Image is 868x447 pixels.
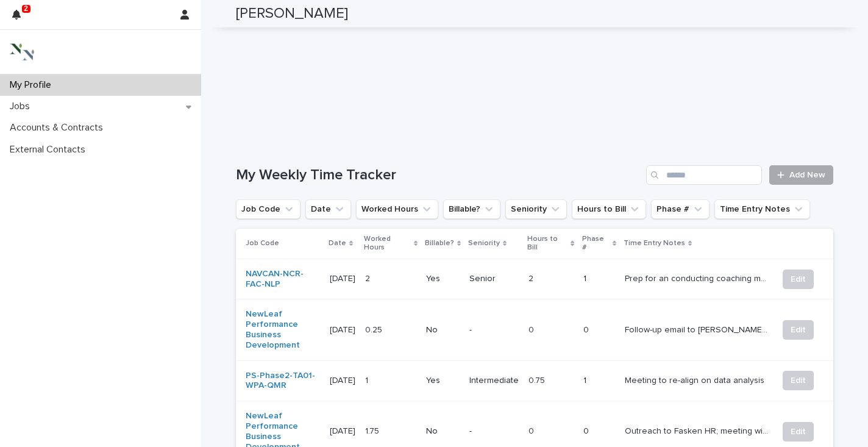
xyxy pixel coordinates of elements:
p: Billable? [425,237,454,250]
p: 1 [583,376,615,386]
a: NAVCAN-NCR-FAC-NLP [246,269,320,290]
button: Time Entry Notes [714,199,810,219]
p: Yes [426,376,460,386]
p: Yes [426,274,460,284]
h2: [PERSON_NAME] [236,5,348,23]
button: Billable? [443,199,500,219]
p: Date [329,237,346,250]
p: External Contacts [5,144,95,156]
p: 0 [583,426,615,437]
button: Worked Hours [356,199,438,219]
button: Phase # [651,199,710,219]
p: Jobs [5,101,40,112]
a: NewLeaf Performance Business Development [246,309,320,350]
p: 2025-08-13 [330,271,358,284]
p: 1.75 [365,424,382,437]
p: Meeting to re-align on data analysis [625,373,767,386]
div: 2 [12,7,28,29]
p: Outreach to Fasken HR; meeting with Tracy Scher - Gowling WLG [625,424,770,437]
p: No [426,426,460,437]
a: Add New [769,165,833,185]
a: PS-Phase2-TA01-WPA-QMR [246,371,320,392]
p: 0 [583,325,615,335]
p: No [426,325,460,335]
p: 1 [583,274,615,284]
tr: NAVCAN-NCR-FAC-NLP [DATE][DATE] 22 YesSenior22 1Prep for an conducting coaching meeting with [PER... [236,259,833,299]
button: Edit [783,270,814,289]
p: 0.75 [528,373,547,386]
button: Seniority [505,199,567,219]
tr: PS-Phase2-TA01-WPA-QMR [DATE][DATE] 11 YesIntermediate0.750.75 1Meeting to re-align on data analy... [236,360,833,401]
p: 2025-08-13 [330,323,358,335]
p: My Profile [5,79,61,91]
input: Search [646,165,762,185]
p: 2 [528,271,536,284]
p: Seniority [468,237,500,250]
h1: My Weekly Time Tracker [236,166,641,184]
p: Time Entry Notes [624,237,685,250]
p: Phase # [582,232,610,255]
p: 0.25 [365,323,385,335]
p: 2025-08-12 [330,424,358,437]
span: Edit [791,374,806,387]
button: Date [305,199,351,219]
p: Job Code [246,237,279,250]
p: Follow-up email to [PERSON_NAME] - OPL [625,323,770,335]
p: Hours to Bill [527,232,567,255]
button: Edit [783,320,814,340]
p: 0 [528,424,536,437]
span: Edit [791,273,806,285]
p: 0 [528,323,536,335]
p: Intermediate [469,376,519,386]
span: Edit [791,426,806,438]
img: 3bAFpBnQQY6ys9Fa9hsD [10,40,34,64]
p: 1 [365,373,371,386]
p: 2 [365,271,372,284]
button: Job Code [236,199,301,219]
tr: NewLeaf Performance Business Development [DATE][DATE] 0.250.25 No-00 0Follow-up email to [PERSON_... [236,299,833,360]
p: Accounts & Contracts [5,122,113,134]
p: Worked Hours [364,232,411,255]
p: 2 [24,4,28,13]
p: Prep for an conducting coaching meeting with Adam [625,271,770,284]
button: Edit [783,371,814,390]
p: 2025-08-13 [330,373,358,386]
button: Hours to Bill [572,199,646,219]
button: Edit [783,422,814,442]
span: Add New [789,171,825,179]
p: - [469,426,519,437]
span: Edit [791,324,806,336]
p: - [469,325,519,335]
p: Senior [469,274,519,284]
